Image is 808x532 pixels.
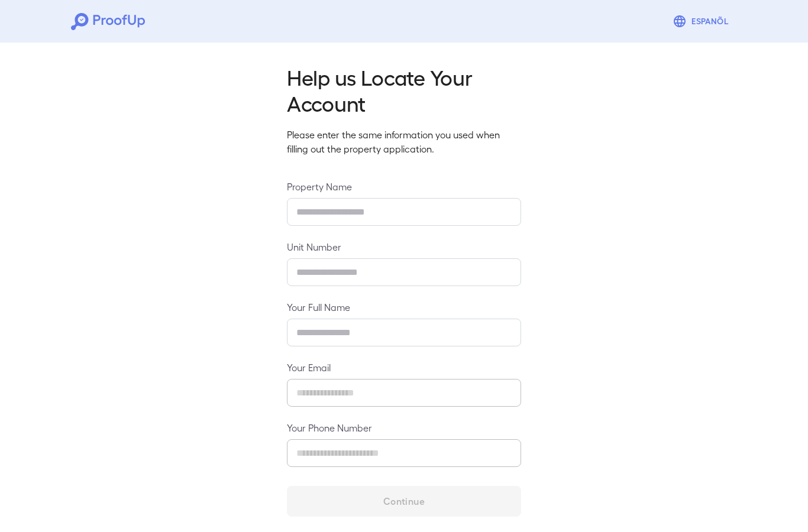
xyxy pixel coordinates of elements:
label: Property Name [287,180,521,193]
h2: Help us Locate Your Account [287,64,521,116]
label: Your Email [287,361,521,374]
p: Please enter the same information you used when filling out the property application. [287,128,521,156]
label: Your Phone Number [287,421,521,434]
label: Your Full Name [287,300,521,314]
label: Unit Number [287,240,521,254]
button: Espanõl [668,9,737,33]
